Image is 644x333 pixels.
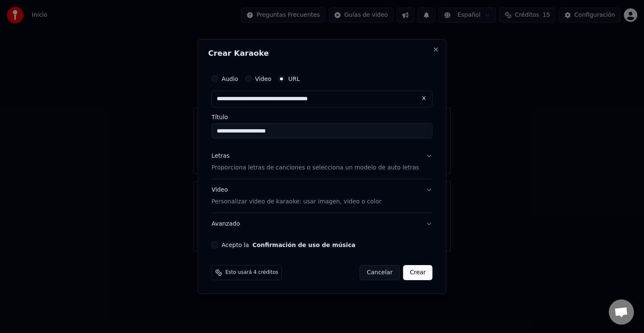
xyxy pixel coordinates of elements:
[288,76,300,82] label: URL
[403,265,432,280] button: Crear
[211,145,432,179] button: LetrasProporciona letras de canciones o selecciona un modelo de auto letras
[208,49,436,57] h2: Crear Karaoke
[252,242,356,248] button: Acepto la
[360,265,400,280] button: Cancelar
[221,76,238,82] label: Audio
[221,242,355,248] label: Acepto la
[211,198,381,206] p: Personalizar video de karaoke: usar imagen, video o color
[255,76,271,82] label: Video
[211,186,381,206] div: Video
[225,269,278,276] span: Esto usará 4 créditos
[211,213,432,235] button: Avanzado
[211,114,432,120] label: Título
[211,179,432,213] button: VideoPersonalizar video de karaoke: usar imagen, video o color
[211,152,229,160] div: Letras
[211,164,419,172] p: Proporciona letras de canciones o selecciona un modelo de auto letras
